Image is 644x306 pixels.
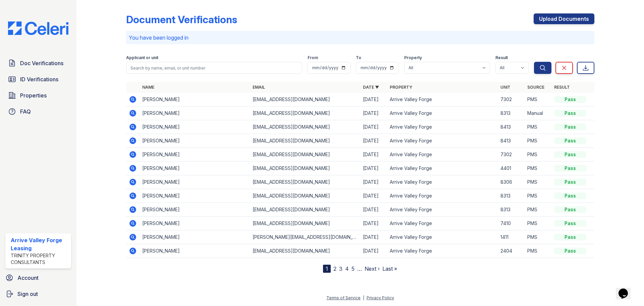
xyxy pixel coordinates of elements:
td: [PERSON_NAME] [140,134,250,148]
div: Pass [554,192,586,199]
div: Pass [554,165,586,172]
td: [EMAIL_ADDRESS][DOMAIN_NAME] [250,120,360,134]
td: [DATE] [360,120,387,134]
td: Arrive Valley Forge [387,120,497,134]
td: [PERSON_NAME] [140,217,250,230]
td: 8313 [498,106,525,120]
td: [DATE] [360,203,387,217]
a: 4 [345,265,349,272]
td: Arrive Valley Forge [387,189,497,203]
td: 8413 [498,120,525,134]
a: Next › [365,265,380,272]
td: 1411 [498,230,525,244]
td: PMS [525,162,551,175]
td: [EMAIL_ADDRESS][DOMAIN_NAME] [250,148,360,162]
div: Pass [554,151,586,158]
a: FAQ [5,105,71,118]
td: 2404 [498,244,525,258]
td: Arrive Valley Forge [387,93,497,106]
label: From [308,55,318,60]
td: Arrive Valley Forge [387,244,497,258]
img: CE_Logo_Blue-a8612792a0a2168367f1c8372b55b34899dd931a85d93a1a3d3e32e68fde9ad4.png [3,21,74,35]
td: [PERSON_NAME] [140,189,250,203]
td: 7302 [498,93,525,106]
a: Terms of Service [326,295,361,300]
td: PMS [525,244,551,258]
td: [DATE] [360,134,387,148]
div: Pass [554,137,586,144]
span: ID Verifications [20,75,58,83]
iframe: chat widget [616,279,637,299]
td: [PERSON_NAME] [140,175,250,189]
span: … [357,265,362,273]
td: [EMAIL_ADDRESS][DOMAIN_NAME] [250,162,360,175]
a: Account [3,271,74,285]
td: [PERSON_NAME] [140,203,250,217]
td: [DATE] [360,230,387,244]
div: Pass [554,179,586,185]
div: Arrive Valley Forge Leasing [11,236,68,252]
td: [EMAIL_ADDRESS][DOMAIN_NAME] [250,217,360,230]
td: 8313 [498,203,525,217]
span: FAQ [20,107,31,116]
td: PMS [525,203,551,217]
a: 5 [352,265,355,272]
td: Arrive Valley Forge [387,203,497,217]
div: Trinity Property Consultants [11,252,68,266]
td: Arrive Valley Forge [387,162,497,175]
label: Applicant or unit [126,55,158,60]
td: PMS [525,175,551,189]
td: [PERSON_NAME] [140,244,250,258]
td: PMS [525,217,551,230]
td: 7302 [498,148,525,162]
td: [EMAIL_ADDRESS][DOMAIN_NAME] [250,189,360,203]
div: Pass [554,124,586,130]
td: PMS [525,93,551,106]
label: Result [495,55,508,60]
td: [PERSON_NAME] [140,93,250,106]
span: Sign out [17,290,38,298]
p: You have been logged in [129,34,592,42]
td: [PERSON_NAME] [140,148,250,162]
div: | [363,295,364,300]
div: Pass [554,220,586,227]
td: [PERSON_NAME] [140,230,250,244]
td: [DATE] [360,148,387,162]
div: Pass [554,234,586,241]
td: Arrive Valley Forge [387,106,497,120]
td: [EMAIL_ADDRESS][DOMAIN_NAME] [250,93,360,106]
div: Pass [554,206,586,213]
div: Document Verifications [126,13,237,26]
td: [EMAIL_ADDRESS][DOMAIN_NAME] [250,134,360,148]
a: Name [142,85,154,90]
input: Search by name, email, or unit number [126,62,302,74]
a: Unit [500,85,511,90]
div: Pass [554,110,586,117]
td: Arrive Valley Forge [387,175,497,189]
button: Sign out [3,287,74,301]
div: Pass [554,96,586,103]
span: Properties [20,91,47,99]
a: Date ▼ [363,85,379,90]
td: [PERSON_NAME] [140,106,250,120]
td: [PERSON_NAME] [140,162,250,175]
a: Email [253,85,265,90]
td: [DATE] [360,106,387,120]
td: [DATE] [360,162,387,175]
div: 1 [323,265,331,273]
td: [EMAIL_ADDRESS][DOMAIN_NAME] [250,175,360,189]
td: Arrive Valley Forge [387,230,497,244]
a: 2 [333,265,336,272]
a: Source [527,85,544,90]
a: ID Verifications [5,73,71,86]
td: [DATE] [360,175,387,189]
td: 4401 [498,162,525,175]
label: Property [404,55,422,60]
td: [EMAIL_ADDRESS][DOMAIN_NAME] [250,244,360,258]
td: [DATE] [360,93,387,106]
td: 8306 [498,175,525,189]
td: PMS [525,189,551,203]
a: Privacy Policy [367,295,394,300]
a: Properties [5,89,71,102]
td: [DATE] [360,244,387,258]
